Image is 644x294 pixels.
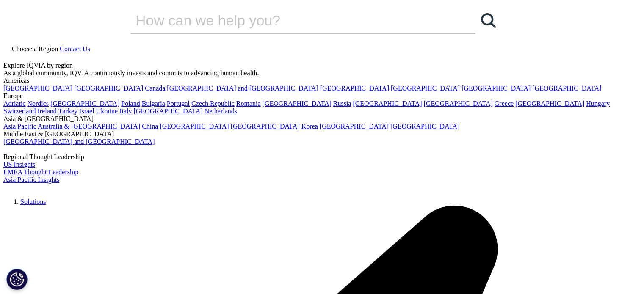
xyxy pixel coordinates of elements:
input: Buscar [130,8,451,33]
a: Bulgaria [142,100,165,107]
a: Asia Pacific Insights [3,176,59,183]
a: [GEOGRAPHIC_DATA] [320,85,389,92]
div: Regional Thought Leadership [3,153,628,161]
a: [GEOGRAPHIC_DATA] [320,123,389,130]
a: Israel [79,107,94,115]
a: Poland [121,100,140,107]
a: Czech Republic [191,100,235,107]
a: Portugal [167,100,190,107]
a: [GEOGRAPHIC_DATA] [532,85,601,92]
a: Nordics [27,100,49,107]
a: [GEOGRAPHIC_DATA] [50,100,119,107]
div: Europe [3,92,628,100]
svg: Search [481,13,496,28]
a: [GEOGRAPHIC_DATA] [462,85,531,92]
div: Asia & [GEOGRAPHIC_DATA] [3,115,628,123]
a: Canada [145,85,165,92]
a: Contact Us [60,45,90,52]
a: [GEOGRAPHIC_DATA] [391,85,460,92]
a: Turkey [58,107,77,115]
div: Middle East & [GEOGRAPHIC_DATA] [3,130,628,138]
div: Americas [3,77,628,85]
a: [GEOGRAPHIC_DATA] [424,100,493,107]
a: Switzerland [3,107,36,115]
a: Australia & [GEOGRAPHIC_DATA] [38,123,140,130]
a: Korea [301,123,318,130]
div: As a global community, IQVIA continuously invests and commits to advancing human health. [3,69,628,77]
a: Ireland [37,107,56,115]
span: Choose a Region [12,45,58,52]
a: Solutions [20,198,46,205]
a: [GEOGRAPHIC_DATA] and [GEOGRAPHIC_DATA] [167,85,318,92]
a: Ukraine [96,107,118,115]
a: [GEOGRAPHIC_DATA] [515,100,584,107]
a: Italy [119,107,132,115]
a: China [142,123,158,130]
a: [GEOGRAPHIC_DATA] [74,85,143,92]
a: [GEOGRAPHIC_DATA] [3,85,72,92]
a: [GEOGRAPHIC_DATA] [353,100,422,107]
button: Configuración de cookies [6,269,28,290]
a: [GEOGRAPHIC_DATA] [231,123,300,130]
a: [GEOGRAPHIC_DATA] [133,107,202,115]
a: [GEOGRAPHIC_DATA] [390,123,459,130]
a: Netherlands [205,107,237,115]
a: EMEA Thought Leadership [3,168,78,176]
a: Hungary [586,100,610,107]
a: Romania [236,100,261,107]
a: Asia Pacific [3,123,36,130]
a: [GEOGRAPHIC_DATA] [160,123,229,130]
a: [GEOGRAPHIC_DATA] and [GEOGRAPHIC_DATA] [3,138,155,145]
div: Explore IQVIA by region [3,62,628,69]
a: Greece [495,100,514,107]
a: US Insights [3,161,35,168]
a: Russia [333,100,351,107]
a: Adriatic [3,100,25,107]
a: Buscar [475,8,501,33]
a: [GEOGRAPHIC_DATA] [263,100,332,107]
